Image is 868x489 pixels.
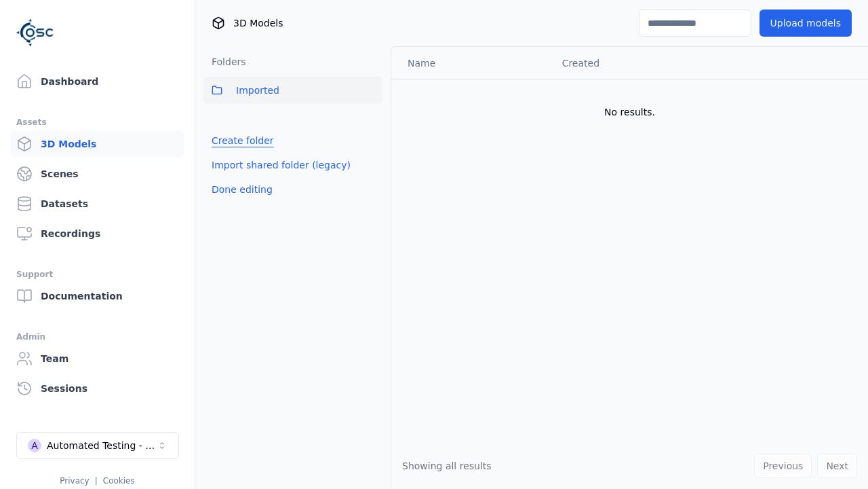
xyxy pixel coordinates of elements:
[11,160,184,187] a: Scenes
[11,190,184,217] a: Datasets
[11,130,184,158] a: 3D Models
[391,47,551,79] th: Name
[203,177,281,202] button: Done editing
[203,77,382,104] button: Imported
[11,220,184,247] a: Recordings
[11,345,184,372] a: Team
[28,439,41,452] div: A
[16,14,54,52] img: Logo
[391,79,868,145] td: No results.
[95,476,98,486] span: |
[203,128,282,153] button: Create folder
[236,82,279,98] span: Imported
[402,460,492,471] span: Showing all results
[212,134,274,147] a: Create folder
[212,158,351,172] a: Import shared folder (legacy)
[203,55,246,69] h3: Folders
[16,114,178,130] div: Assets
[11,68,184,95] a: Dashboard
[551,47,715,79] th: Created
[759,10,852,37] button: Upload models
[60,476,89,486] a: Privacy
[16,266,178,283] div: Support
[203,153,359,177] button: Import shared folder (legacy)
[103,476,135,486] a: Cookies
[11,283,184,310] a: Documentation
[47,439,157,452] div: Automated Testing - Playwright
[11,375,184,402] a: Sessions
[16,329,178,345] div: Admin
[233,16,283,30] span: 3D Models
[16,432,179,459] button: Select a workspace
